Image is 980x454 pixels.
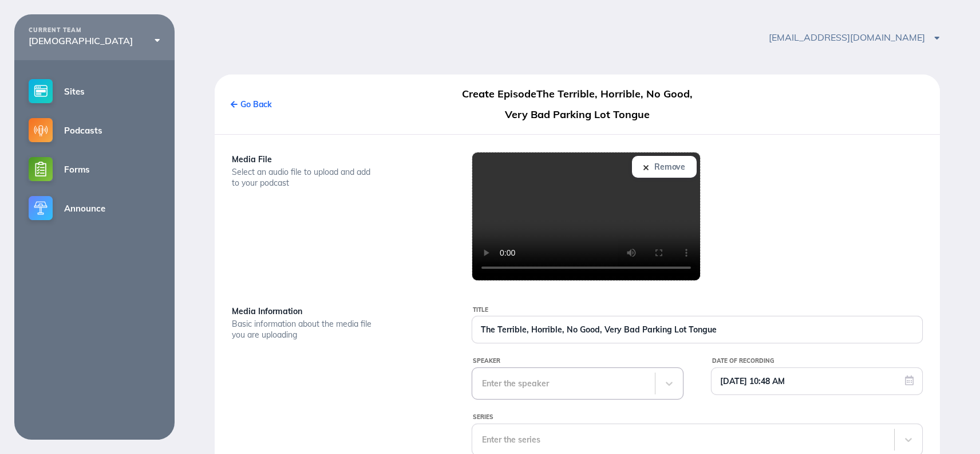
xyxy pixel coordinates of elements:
[232,167,375,189] div: Select an audio file to upload and add to your podcast
[769,32,939,43] span: [EMAIL_ADDRESS][DOMAIN_NAME]
[14,150,175,189] a: Forms
[632,156,697,178] button: Remove
[29,79,53,103] img: sites-small@2x.png
[14,189,175,228] a: Announce
[643,165,649,170] img: icon-close-x-dark@2x.png
[473,304,923,316] div: Title
[29,36,160,46] div: [DEMOGRAPHIC_DATA]
[231,99,272,109] a: Go Back
[14,72,175,111] a: Sites
[232,152,443,167] div: Media File
[712,355,923,367] div: Date of Recording
[29,118,53,142] img: podcasts-small@2x.png
[29,196,53,220] img: announce-small@2x.png
[482,435,484,444] input: SeriesEnter the series
[473,355,683,367] div: Speaker
[462,84,693,125] div: Create EpisodeThe Terrible, Horrible, No Good, Very Bad Parking Lot Tongue
[473,411,923,424] div: Series
[472,316,922,343] input: New Episode Title
[232,304,443,319] div: Media Information
[482,379,484,388] input: SpeakerEnter the speaker
[14,111,175,150] a: Podcasts
[232,319,375,340] div: Basic information about the media file you are uploading
[29,27,160,34] div: CURRENT TEAM
[29,157,53,181] img: forms-small@2x.png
